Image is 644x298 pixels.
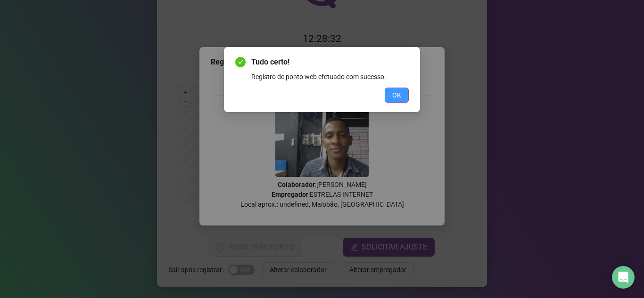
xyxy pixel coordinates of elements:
span: check-circle [235,57,246,67]
span: OK [392,90,401,100]
div: Open Intercom Messenger [612,266,635,289]
span: Tudo certo! [251,56,409,68]
div: Registro de ponto web efetuado com sucesso. [251,72,409,82]
button: OK [385,88,409,103]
